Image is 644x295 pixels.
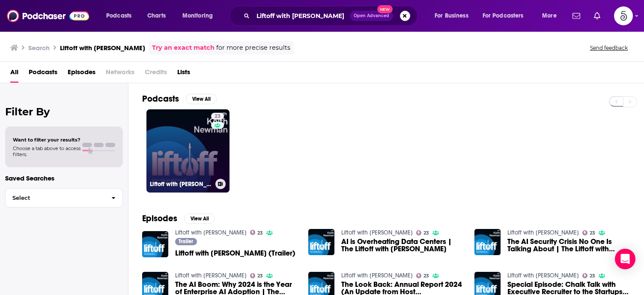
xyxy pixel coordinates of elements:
h3: Liftoff with [PERSON_NAME] [150,181,212,188]
span: For Podcasters [483,10,524,22]
span: For Business [435,10,468,22]
a: Liftoff with Keith Newman [341,272,413,279]
span: The AI Security Crisis No One Is Talking About | The Liftoff with [PERSON_NAME] [507,238,630,253]
img: The AI Security Crisis No One Is Talking About | The Liftoff with Keith [474,229,501,255]
a: Podcasts [29,65,57,83]
button: View All [186,94,217,104]
a: 23 [416,273,429,278]
a: Liftoff with Keith Newman [507,272,579,279]
h2: Episodes [142,213,177,224]
span: AI is Overheating Data Centers | The Liftoff with [PERSON_NAME] [341,238,464,253]
h3: Search [28,44,50,52]
span: Networks [106,65,134,83]
a: Show notifications dropdown [569,9,584,23]
a: 23 [211,113,224,120]
button: Select [5,188,123,208]
span: 23 [257,274,263,278]
a: Liftoff with Keith Newman [507,229,579,236]
button: View All [184,214,215,224]
span: More [542,10,557,22]
a: 23 [250,273,263,278]
h2: Filter By [5,105,123,118]
span: Charts [147,10,166,22]
a: PodcastsView All [142,93,217,104]
span: Choose a tab above to access filters. [13,145,80,157]
button: open menu [477,9,536,23]
span: Trailer [179,239,193,244]
input: Search podcasts, credits, & more... [253,9,350,23]
span: Credits [145,65,167,83]
a: 23Liftoff with [PERSON_NAME] [146,109,230,193]
a: Episodes [68,65,95,83]
button: Show profile menu [614,6,633,25]
button: open menu [536,9,567,23]
img: Podchaser - Follow, Share and Rate Podcasts [7,8,89,24]
a: Liftoff with Keith Newman (Trailer) [175,250,295,257]
span: 23 [215,112,221,121]
span: for more precise results [216,43,290,53]
span: Podcasts [106,10,131,22]
span: 23 [257,231,263,235]
h3: Liftoff with [PERSON_NAME] [60,44,145,52]
a: The AI Security Crisis No One Is Talking About | The Liftoff with Keith [507,238,630,253]
a: Liftoff with Keith Newman [341,229,413,236]
a: All [10,65,18,83]
a: 23 [250,230,263,235]
img: User Profile [614,6,633,25]
span: 23 [590,274,595,278]
a: 23 [582,273,596,278]
button: open menu [429,9,479,23]
h2: Podcasts [142,93,179,104]
img: Liftoff with Keith Newman (Trailer) [142,231,168,257]
span: Select [6,195,104,201]
button: open menu [100,9,143,23]
a: Lists [177,65,190,83]
span: Want to filter your results? [13,137,80,143]
span: New [377,5,393,13]
button: open menu [176,9,224,23]
span: Monitoring [182,10,213,22]
span: 23 [590,231,595,235]
img: AI is Overheating Data Centers | The Liftoff with Keith [308,229,334,255]
a: Charts [142,9,171,23]
a: AI is Overheating Data Centers | The Liftoff with Keith [341,238,464,253]
a: Show notifications dropdown [590,9,604,23]
a: 23 [582,230,596,235]
span: Open Advanced [354,14,389,18]
a: Liftoff with Keith Newman [175,272,247,279]
span: Logged in as Spiral5-G2 [614,6,633,25]
span: 23 [423,274,429,278]
span: Liftoff with [PERSON_NAME] (Trailer) [175,250,295,257]
div: Open Intercom Messenger [615,249,635,269]
a: Liftoff with Keith Newman [175,229,247,236]
a: 23 [416,230,429,235]
p: Saved Searches [5,174,123,182]
button: Open AdvancedNew [350,11,393,21]
span: 23 [423,231,429,235]
a: EpisodesView All [142,213,215,224]
button: Send feedback [587,44,630,51]
a: Try an exact match [152,43,215,53]
div: Search podcasts, credits, & more... [238,6,426,26]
